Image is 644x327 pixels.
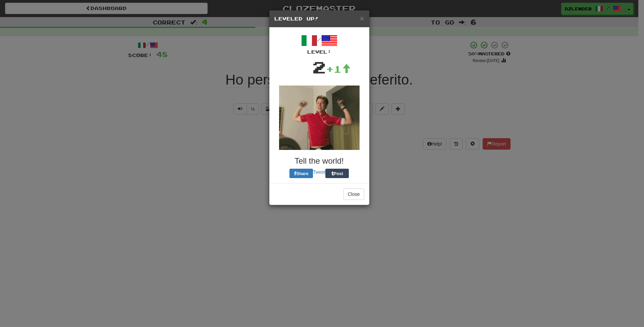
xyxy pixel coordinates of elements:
div: Level: [274,49,364,55]
a: Tweet [313,169,325,175]
button: Share [289,169,313,178]
button: Close [360,15,364,22]
div: / [274,33,364,55]
img: brad-pitt-eabb8484b0e72233b60fc33baaf1d28f9aa3c16dec737e05e85ed672bd245bc1.gif [279,86,360,150]
div: 2 [312,55,326,79]
button: Close [343,188,364,200]
h3: Tell the world! [274,157,364,165]
span: × [360,14,364,22]
button: Post [325,169,349,178]
h5: Leveled Up! [274,15,364,22]
div: +1 [326,62,351,76]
